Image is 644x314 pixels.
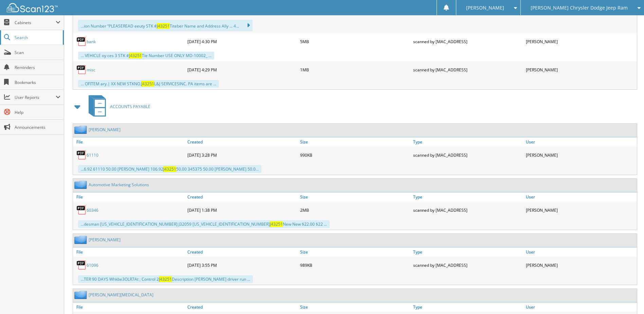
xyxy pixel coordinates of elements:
img: folder2.png [74,291,89,299]
a: [PERSON_NAME] [89,127,121,133]
div: [PERSON_NAME] [524,148,637,162]
div: scanned by [MAC_ADDRESS] [411,203,524,217]
div: 990KB [298,148,411,162]
span: Search [15,35,59,40]
a: Created [186,137,298,146]
span: Help [15,109,60,115]
a: Size [298,137,411,146]
a: [PERSON_NAME][MEDICAL_DATA] [89,292,153,298]
span: J43251 [141,81,154,87]
a: File [73,247,186,257]
div: [PERSON_NAME] [524,258,637,272]
div: [DATE] 1:38 PM [186,203,298,217]
span: Cabinets [15,20,56,25]
div: scanned by [MAC_ADDRESS] [411,63,524,76]
a: misc [87,67,95,73]
span: ACCOUNTS PAYABLE [110,104,150,109]
a: 60346 [87,207,98,213]
a: Size [298,247,411,257]
a: File [73,302,186,312]
div: [PERSON_NAME] [524,63,637,76]
div: [PERSON_NAME] [524,35,637,48]
iframe: Chat Widget [610,281,644,314]
div: [DATE] 3:55 PM [186,258,298,272]
a: Type [411,247,524,257]
img: folder2.png [74,125,89,134]
img: PDF.png [76,205,87,215]
img: PDF.png [76,260,87,270]
img: folder2.png [74,235,89,244]
div: ... VEHICLE oy ces 3 STK # Tie Number USE ONLY MD-10002_ ... [78,52,214,59]
span: J43251 [129,53,142,58]
span: Bookmarks [15,80,60,85]
span: Scan [15,50,60,55]
a: ACCOUNTS PAYABLE [85,93,150,120]
a: 61110 [87,152,98,158]
span: [PERSON_NAME] Chrysler Dodge Jeep Ram [531,6,628,10]
div: ...ion Number “PLEASEREAD eeuty STK # Titeber Name and Address Ally ... 4... [78,20,253,31]
a: Created [186,192,298,202]
img: PDF.png [76,150,87,160]
a: Created [186,302,298,312]
img: folder2.png [74,180,89,189]
div: scanned by [MAC_ADDRESS] [411,148,524,162]
div: ...desman [US_VEHICLE_IDENTIFICATION_NUMBER] J32059 [US_VEHICLE_IDENTIFICATION_NUMBER] New New $2... [78,220,330,228]
a: Type [411,137,524,146]
a: User [524,137,637,146]
a: File [73,137,186,146]
span: J43251 [163,166,176,172]
a: User [524,247,637,257]
span: J43251 [157,23,170,29]
a: bank [87,39,96,45]
div: 1MB [298,63,411,76]
img: PDF.png [76,65,87,75]
span: Announcements [15,124,60,130]
span: J43251 [270,221,283,227]
a: 61096 [87,262,98,268]
a: User [524,192,637,202]
img: scan123-logo-white.svg [7,3,58,12]
div: 989KB [298,258,411,272]
div: 5MB [298,35,411,48]
a: Size [298,192,411,202]
div: ...6.92 61110 50.00 [PERSON_NAME] 106.92 50.00 345375 50.00 [PERSON_NAME] 50.0... [78,165,261,173]
a: Automotive Marketing Solutions [89,182,149,188]
a: Type [411,302,524,312]
span: User Reports [15,94,56,100]
div: ...TER 90 DAYS Whkbe3OLR7At ; Control 2 Description [PERSON_NAME] driver run ... [78,275,253,283]
a: User [524,302,637,312]
div: [DATE] 4:29 PM [186,63,298,76]
a: Type [411,192,524,202]
div: ... OFITEM ary.| XX NEW STKNO. L&J SERVICESINC. PA items are ... [78,80,219,88]
div: [PERSON_NAME] [524,203,637,217]
a: Size [298,302,411,312]
div: scanned by [MAC_ADDRESS] [411,258,524,272]
a: [PERSON_NAME] [89,237,121,243]
span: [PERSON_NAME] [466,6,504,10]
div: [DATE] 4:30 PM [186,35,298,48]
span: J43251 [159,276,172,282]
span: Reminders [15,65,60,70]
div: 2MB [298,203,411,217]
div: [DATE] 3:28 PM [186,148,298,162]
a: Created [186,247,298,257]
div: scanned by [MAC_ADDRESS] [411,35,524,48]
img: PDF.png [76,36,87,47]
a: File [73,192,186,202]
